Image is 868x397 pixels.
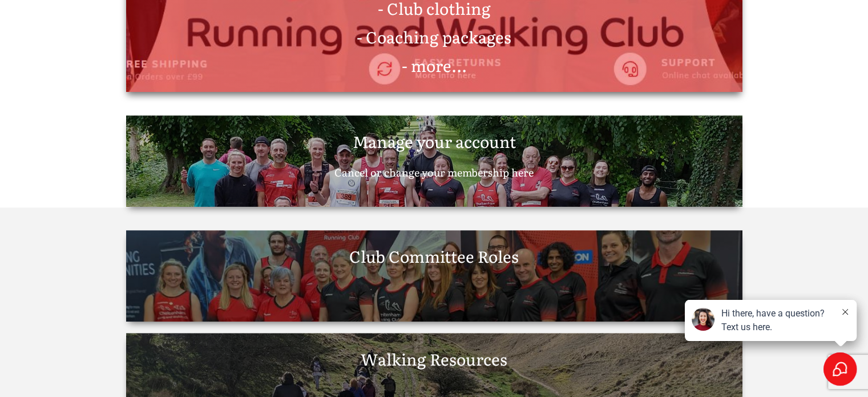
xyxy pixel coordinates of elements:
[357,25,511,49] span: - Coaching packages
[402,53,467,77] span: - more...
[334,165,534,180] span: Cancel or change your membership here
[349,244,519,268] span: Club Committee Roles
[361,347,507,371] span: Walking Resources
[334,129,534,182] span: Manage your account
